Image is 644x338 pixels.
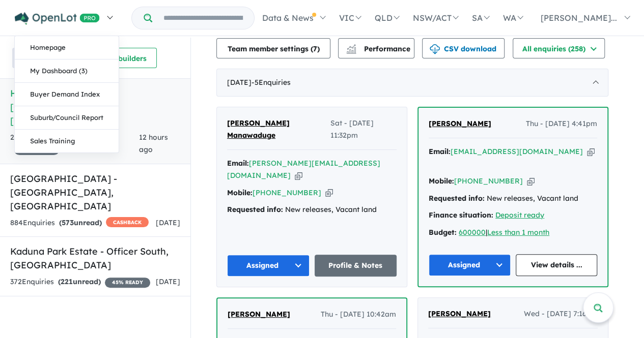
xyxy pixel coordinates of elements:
div: | [429,227,597,239]
a: [PERSON_NAME] [228,309,290,321]
strong: Email: [429,147,451,156]
span: [PERSON_NAME] [429,119,491,128]
strong: Finance situation: [429,210,493,220]
img: Openlot PRO Logo White [15,12,100,25]
a: [EMAIL_ADDRESS][DOMAIN_NAME] [451,147,583,156]
span: [DATE] [156,218,180,227]
button: Copy [325,188,333,198]
div: 258 Enquir ies [10,132,139,156]
a: [PERSON_NAME][EMAIL_ADDRESS][DOMAIN_NAME] [227,159,380,180]
img: line-chart.svg [347,44,356,50]
span: [PERSON_NAME] Manawaduge [227,118,290,140]
h5: [GEOGRAPHIC_DATA] - [GEOGRAPHIC_DATA] , [GEOGRAPHIC_DATA] [10,172,180,213]
span: Performance [348,44,410,53]
div: [DATE] [216,69,608,97]
a: [PERSON_NAME] [428,308,491,320]
h5: Hartwood Estate - [GEOGRAPHIC_DATA] , [GEOGRAPHIC_DATA] [10,86,180,128]
span: Sat - [DATE] 11:32pm [330,117,397,142]
span: 12 hours ago [139,133,168,154]
button: All enquiries (258) [513,38,605,58]
a: View details ... [516,254,598,276]
span: 221 [61,277,73,286]
button: Copy [527,176,535,187]
a: Deposit ready [495,210,544,220]
span: Thu - [DATE] 4:41pm [526,118,597,130]
a: Buyer Demand Index [15,83,119,106]
div: 372 Enquir ies [10,276,150,288]
div: 884 Enquir ies [10,217,149,229]
img: download icon [430,44,440,54]
span: - 5 Enquir ies [251,78,291,87]
button: Performance [338,38,414,58]
a: [PERSON_NAME] [429,118,491,130]
strong: ( unread) [59,218,102,227]
span: 573 [62,218,74,227]
button: CSV download [422,38,505,58]
strong: Requested info: [227,205,283,214]
strong: Requested info: [429,194,485,203]
a: [PERSON_NAME] Manawaduge [227,117,330,142]
a: Less than 1 month [487,228,549,237]
span: Wed - [DATE] 7:16pm [524,308,598,320]
button: Assigned [429,254,511,276]
h5: Kaduna Park Estate - Officer South , [GEOGRAPHIC_DATA] [10,244,180,272]
span: 45 % READY [105,278,150,288]
strong: Mobile: [429,176,454,186]
strong: ( unread) [58,277,101,286]
a: Homepage [15,36,119,59]
a: Suburb/Council Report [15,106,119,130]
span: 7 [313,44,317,53]
strong: Email: [227,159,249,168]
span: [PERSON_NAME] [428,309,491,318]
span: CASHBACK [106,217,149,227]
div: New releases, Vacant land [429,193,597,205]
a: Profile & Notes [315,255,397,276]
span: [PERSON_NAME] [228,310,290,319]
a: [PHONE_NUMBER] [454,176,523,186]
button: Copy [295,170,302,181]
input: Try estate name, suburb, builder or developer [154,7,252,29]
a: [PHONE_NUMBER] [253,188,321,197]
div: New releases, Vacant land [227,204,397,216]
strong: Mobile: [227,188,253,197]
button: Copy [587,146,595,157]
img: bar-chart.svg [346,47,356,54]
span: Thu - [DATE] 10:42am [321,309,396,321]
strong: Budget: [429,228,457,237]
a: Sales Training [15,130,119,152]
span: [DATE] [156,277,180,286]
a: My Dashboard (3) [15,59,119,83]
button: Assigned [227,255,310,276]
button: Team member settings (7) [216,38,330,58]
span: [PERSON_NAME]... [541,13,617,23]
a: 600000 [459,228,486,237]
